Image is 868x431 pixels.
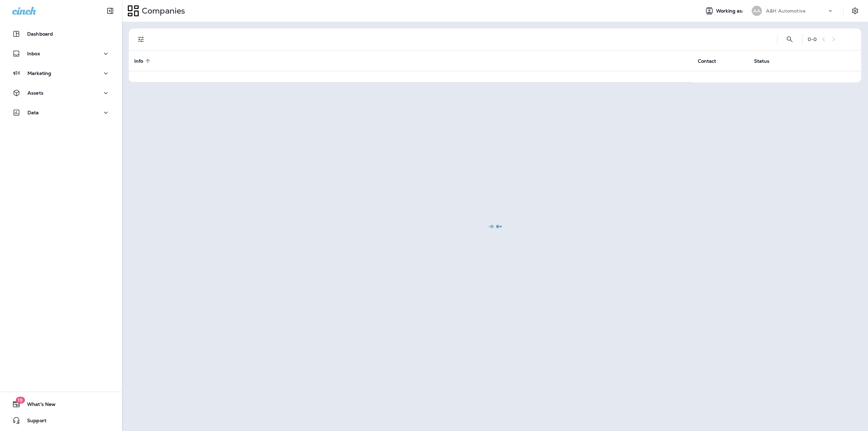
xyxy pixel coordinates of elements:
[27,51,40,56] p: Inbox
[20,401,56,410] span: What's New
[7,106,115,119] button: Data
[752,6,762,16] div: AA
[27,90,43,96] p: Assets
[7,414,115,427] button: Support
[7,66,115,80] button: Marketing
[716,8,745,14] span: Working as:
[16,397,25,404] span: 19
[7,27,115,41] button: Dashboard
[7,397,115,411] button: 19What's New
[27,110,39,115] p: Data
[27,31,53,37] p: Dashboard
[7,86,115,100] button: Assets
[101,4,120,18] button: Collapse Sidebar
[27,71,51,76] p: Marketing
[139,6,185,16] p: Companies
[7,47,115,60] button: Inbox
[766,8,806,14] p: A&H Automotive
[849,5,861,17] button: Settings
[20,418,46,426] span: Support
